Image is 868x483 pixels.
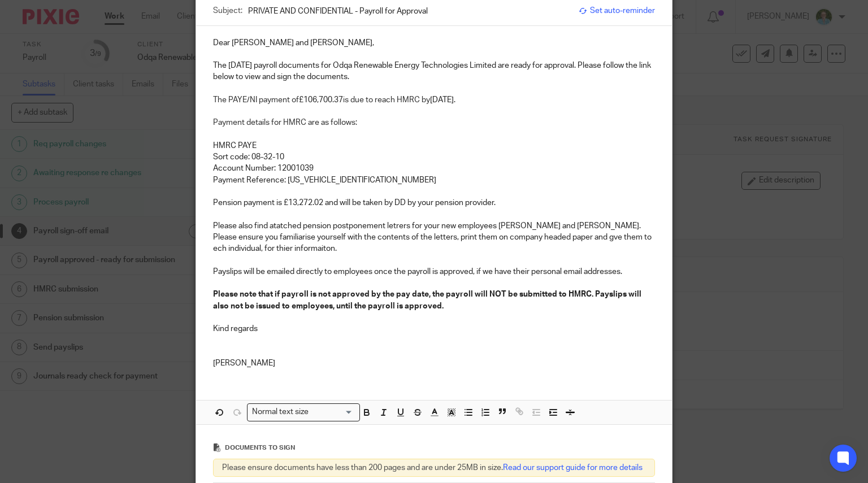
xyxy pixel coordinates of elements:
div: Search for option [247,403,360,421]
p: Pension payment is £13,272.02 and will be taken by DD by your pension provider. [213,197,656,208]
strong: Please note that if payroll is not approved by the pay date, the payroll will NOT be submitted to... [213,290,643,310]
span: Payment details for HMRC are as follows: [213,119,357,127]
p: Sort code: 08-32-10 [213,151,656,163]
a: Read our support guide for more details [503,464,643,472]
p: [PERSON_NAME] [213,358,656,369]
p: Please also find atatched pension postponement letrers for your new employees [PERSON_NAME] and [... [213,220,656,255]
p: £106,700.37 [DATE]. [213,94,656,106]
span: Normal text size [250,406,311,418]
div: Please ensure documents have less than 200 pages and are under 25MB in size. [213,459,656,477]
p: HMRC PAYE [213,140,656,151]
span: is due to reach HMRC by [343,96,430,104]
span: The PAYE/NI payment of [213,96,299,104]
input: Search for option [313,406,353,418]
p: Payslips will be emailed directly to employees once the payroll is approved, if we have their per... [213,266,656,277]
p: Kind regards [213,323,656,334]
span: Documents to sign [225,445,295,451]
p: Account Number: 12001039 [213,163,656,174]
p: Payment Reference: [US_VEHICLE_IDENTIFICATION_NUMBER] [213,175,656,186]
